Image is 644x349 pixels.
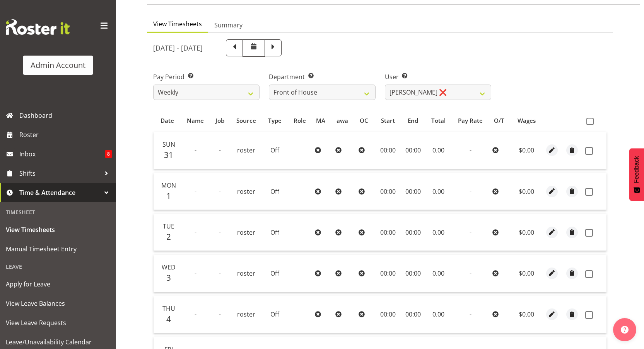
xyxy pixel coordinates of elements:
[629,148,644,201] button: Feedback - Show survey
[6,19,70,35] img: Rosterit website logo
[19,168,101,179] span: Shifts
[2,294,114,313] a: View Leave Balances
[375,296,401,333] td: 00:00
[163,222,174,230] span: Tue
[516,116,537,125] div: Wages
[195,146,196,154] span: -
[2,239,114,259] a: Manual Timesheet Entry
[219,269,221,278] span: -
[470,187,471,196] span: -
[237,187,255,196] span: roster
[470,310,471,319] span: -
[237,310,255,319] span: roster
[166,231,171,242] span: 2
[6,298,110,309] span: View Leave Balances
[405,116,421,125] div: End
[19,110,112,121] span: Dashboard
[31,59,85,71] div: Admin Account
[401,173,425,210] td: 00:00
[195,310,196,319] span: -
[19,129,112,141] span: Roster
[234,116,258,125] div: Source
[162,140,175,149] span: Sun
[219,187,221,196] span: -
[262,173,287,210] td: Off
[158,116,176,125] div: Date
[195,228,196,237] span: -
[153,72,260,81] label: Pay Period
[292,116,307,125] div: Role
[153,19,202,29] span: View Timesheets
[19,148,105,160] span: Inbox
[375,214,401,251] td: 00:00
[470,146,471,154] span: -
[105,150,112,158] span: 8
[185,116,206,125] div: Name
[262,296,287,333] td: Off
[153,44,203,52] h5: [DATE] - [DATE]
[262,132,287,169] td: Off
[219,228,221,237] span: -
[401,296,425,333] td: 00:00
[214,20,243,30] span: Summary
[360,116,371,125] div: OC
[470,269,471,278] span: -
[511,132,542,169] td: $0.00
[2,220,114,239] a: View Timesheets
[162,263,176,271] span: Wed
[2,313,114,332] a: View Leave Requests
[470,228,471,237] span: -
[214,116,225,125] div: Job
[511,214,542,251] td: $0.00
[166,190,171,201] span: 1
[425,255,451,292] td: 0.00
[401,214,425,251] td: 00:00
[375,173,401,210] td: 00:00
[511,173,542,210] td: $0.00
[237,228,255,237] span: roster
[401,132,425,169] td: 00:00
[262,214,287,251] td: Off
[166,313,171,324] span: 4
[237,146,255,154] span: roster
[262,255,287,292] td: Off
[511,296,542,333] td: $0.00
[337,116,351,125] div: awa
[379,116,396,125] div: Start
[6,317,110,329] span: View Leave Requests
[267,116,284,125] div: Type
[401,255,425,292] td: 00:00
[375,132,401,169] td: 00:00
[6,243,110,255] span: Manual Timesheet Entry
[195,187,196,196] span: -
[425,132,451,169] td: 0.00
[161,181,176,190] span: Mon
[2,274,114,294] a: Apply for Leave
[621,326,629,334] img: help-xxl-2.png
[219,146,221,154] span: -
[425,296,451,333] td: 0.00
[385,72,491,81] label: User
[219,310,221,319] span: -
[2,204,114,220] div: Timesheet
[6,224,110,235] span: View Timesheets
[195,269,196,278] span: -
[162,304,175,313] span: Thu
[237,269,255,278] span: roster
[6,278,110,290] span: Apply for Leave
[164,149,173,160] span: 31
[456,116,485,125] div: Pay Rate
[2,259,114,274] div: Leave
[425,214,451,251] td: 0.00
[269,72,375,81] label: Department
[425,173,451,210] td: 0.00
[19,187,101,198] span: Time & Attendance
[633,156,640,183] span: Feedback
[375,255,401,292] td: 00:00
[6,336,110,348] span: Leave/Unavailability Calendar
[166,272,171,283] span: 3
[430,116,447,125] div: Total
[316,116,328,125] div: MA
[494,116,507,125] div: O/T
[511,255,542,292] td: $0.00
